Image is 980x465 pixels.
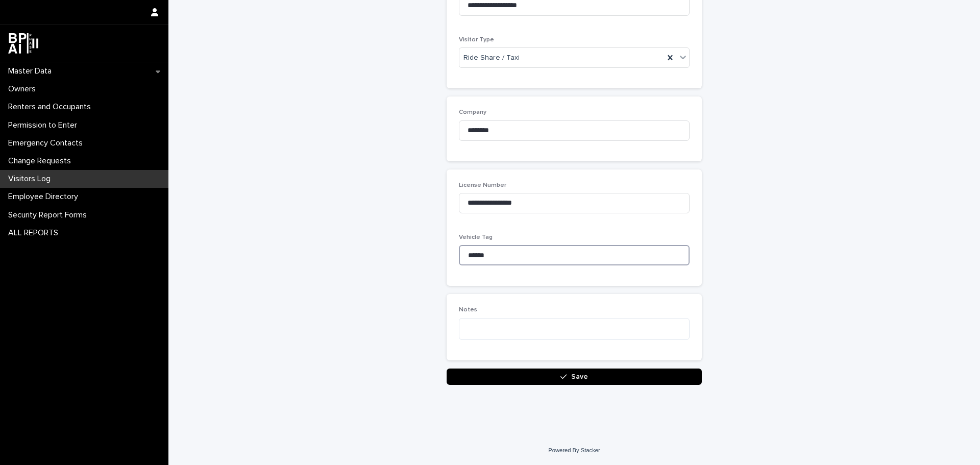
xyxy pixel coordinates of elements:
img: dwgmcNfxSF6WIOOXiGgu [8,33,38,54]
p: Master Data [4,66,60,76]
p: Visitors Log [4,174,59,184]
span: Visitor Type [459,37,494,43]
p: Change Requests [4,156,79,166]
p: Owners [4,84,44,94]
span: Save [571,373,588,380]
p: Security Report Forms [4,210,95,220]
span: License Number [459,182,506,188]
p: Employee Directory [4,192,86,202]
span: Ride Share / Taxi [463,53,520,63]
span: Vehicle Tag [459,234,493,240]
span: Company [459,109,486,115]
p: Emergency Contacts [4,138,91,148]
p: Renters and Occupants [4,102,99,112]
p: Permission to Enter [4,120,85,130]
a: Powered By Stacker [548,447,600,453]
button: Save [447,369,702,385]
p: ALL REPORTS [4,228,66,238]
span: Notes [459,307,477,313]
